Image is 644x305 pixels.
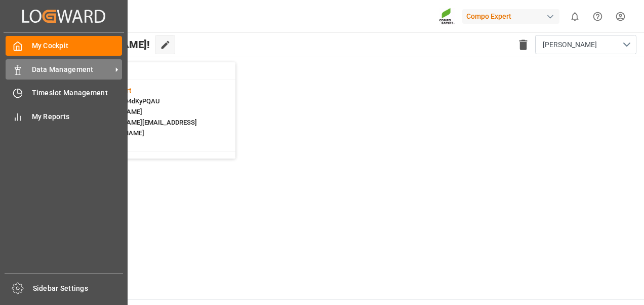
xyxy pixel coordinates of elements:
[462,7,563,26] button: Compo Expert
[6,106,122,126] a: My Reports
[462,9,559,24] div: Compo Expert
[6,36,122,56] a: My Cockpit
[563,5,586,28] button: show 0 new notifications
[33,283,124,294] span: Sidebar Settings
[535,35,636,54] button: open menu
[439,8,455,25] img: Screenshot%202023-09-29%20at%2010.02.21.png_1712312052.png
[586,5,609,28] button: Help Center
[32,88,123,98] span: Timeslot Management
[543,40,597,50] span: [PERSON_NAME]
[32,41,123,51] span: My Cockpit
[32,111,123,122] span: My Reports
[6,83,122,103] a: Timeslot Management
[32,64,112,75] span: Data Management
